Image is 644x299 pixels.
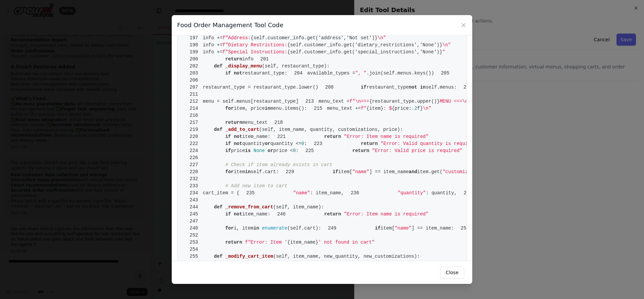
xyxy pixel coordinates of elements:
span: not [234,211,242,217]
span: , [417,42,420,48]
span: for [225,169,234,175]
span: 257 [270,260,290,267]
span: f"\n=== [350,99,369,104]
span: return [353,148,369,153]
span: 205 [434,70,454,77]
span: 255 [183,253,203,260]
span: 227 [183,161,203,168]
span: 224 [183,147,203,154]
span: return [225,56,242,62]
span: 206 [183,77,203,84]
span: for [225,226,234,231]
span: 'dietary_restrictions' [355,42,417,48]
span: \n" [377,35,386,41]
span: 'Not set' [346,35,372,41]
span: item[ [338,169,353,175]
span: 245 [183,211,203,218]
span: )} [372,35,378,41]
span: 250 [454,225,474,232]
span: 244 [183,204,203,211]
span: 222 [183,140,203,147]
span: 243 [183,197,203,204]
span: ): [397,127,403,132]
span: : [296,148,299,153]
span: menu_text [242,120,268,125]
span: 202 [183,63,203,70]
span: and [409,169,417,175]
span: or [268,148,273,153]
span: in [245,169,251,175]
span: "Error: Valid price is required" [372,148,462,153]
span: 253 [183,239,203,246]
span: 256 [183,260,203,267]
span: 233 [183,183,203,190]
span: return [225,120,242,125]
span: , [344,35,346,41]
span: return [324,134,341,139]
span: info += [203,49,223,55]
span: 252 [183,232,203,239]
span: in [420,85,426,90]
span: 226 [183,154,203,161]
span: 247 [183,218,203,225]
span: in [265,106,270,111]
span: "Error: Item name is required" [344,211,428,217]
span: 214 [183,105,203,112]
span: item.get( [417,169,443,175]
span: " [442,49,445,55]
span: quantity [242,141,265,146]
span: 254 [183,246,203,253]
span: _add_to_cart [225,127,259,132]
span: 221 [270,133,290,140]
span: menu.items(): [270,106,307,111]
span: item_name: [242,211,270,217]
span: ( [273,254,276,259]
span: 208 [318,84,338,91]
span: info [242,56,254,62]
span: 'address' [318,35,344,41]
span: 'None' [420,42,436,48]
span: 197 [183,35,203,42]
span: price < [273,148,293,153]
span: ", " [355,70,367,76]
span: f"Dietary Restrictions: [222,42,287,48]
span: menu = self.menus[restaurant_type] [183,99,299,104]
span: self, item_name, quantity, customizations, price [262,127,397,132]
span: MENU ===\n" [440,99,471,104]
span: ] == item_name [369,169,409,175]
span: )} [437,49,442,55]
span: not [409,85,417,90]
span: def [214,127,222,132]
span: # Check if item already exists in cart [225,162,332,167]
span: {item} [367,106,383,111]
span: \n" [423,106,431,111]
span: .join(self.menus.keys()) [367,70,434,76]
span: f"Special Instructions: [222,49,287,55]
button: Close [440,266,464,279]
span: f" [361,106,367,111]
span: self.menus: [426,85,457,90]
span: _modify_cart_item [225,254,273,259]
span: self, restaurant_type [265,63,324,69]
span: 236 [344,190,364,197]
span: info += [203,42,223,48]
span: 232 [183,176,203,183]
span: self.cart: [251,169,279,175]
span: i, item [234,226,254,231]
span: def [214,63,222,69]
span: return [324,211,341,217]
span: 249 [321,225,341,232]
span: not [234,141,242,146]
span: {self.customer_info.get( [287,49,355,55]
span: 218 [268,119,288,126]
span: , [417,49,420,55]
span: {self.customer_info.get( [287,42,355,48]
span: removed_item = self.cart.pop(i) [454,226,561,231]
span: if [225,134,231,139]
span: self, item_name, new_quantity, new_customizations [276,254,414,259]
span: 216 [183,112,203,119]
span: 215 [307,105,327,112]
span: available_types = [307,70,355,76]
span: price [231,148,245,153]
span: if [225,70,231,76]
